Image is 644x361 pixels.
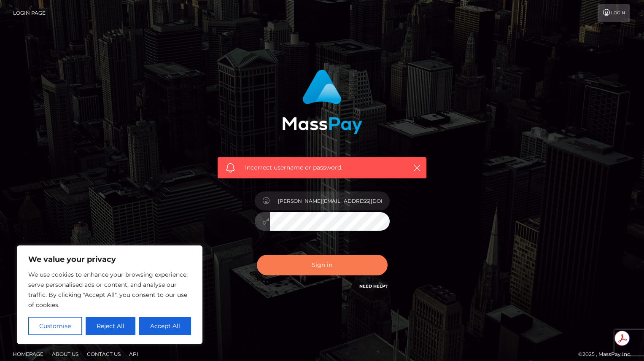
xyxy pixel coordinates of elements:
[257,255,388,275] button: Sign in
[28,317,82,335] button: Customise
[598,4,630,22] a: Login
[139,317,191,335] button: Accept All
[282,70,362,134] img: MassPay Login
[245,163,399,172] span: Incorrect username or password.
[86,317,136,335] button: Reject All
[84,348,124,361] a: Contact Us
[28,254,191,264] p: We value your privacy
[9,348,47,361] a: Homepage
[359,283,388,289] a: Need Help?
[13,4,46,22] a: Login Page
[28,269,191,310] p: We use cookies to enhance your browsing experience, serve personalised ads or content, and analys...
[17,245,202,344] div: We value your privacy
[49,348,82,361] a: About Us
[126,348,142,361] a: API
[270,191,390,210] input: Username...
[578,350,638,359] div: © 2025 , MassPay Inc.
